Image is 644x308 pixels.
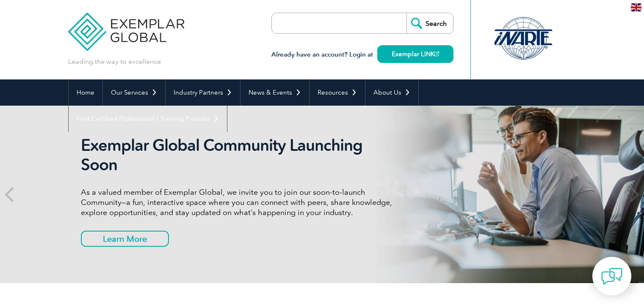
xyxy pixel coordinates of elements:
a: Our Services [103,79,165,106]
a: Industry Partners [166,79,240,106]
img: en [631,3,641,11]
a: About Us [365,79,418,106]
img: contact-chat.png [601,266,622,287]
h2: Exemplar Global Community Launching Soon [81,136,398,174]
img: open_square.png [434,52,439,56]
p: Leading the way to excellence [68,57,161,66]
h3: Already have an account? Login at [271,49,453,60]
input: Search [406,13,453,33]
a: News & Events [240,79,309,106]
a: Exemplar LINK [377,45,453,63]
a: Resources [310,79,365,106]
p: As a valued member of Exemplar Global, we invite you to join our soon-to-launch Community—a fun, ... [81,187,398,218]
a: Find Certified Professional / Training Provider [69,106,227,132]
a: Learn More [81,231,169,247]
a: Home [69,79,102,106]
